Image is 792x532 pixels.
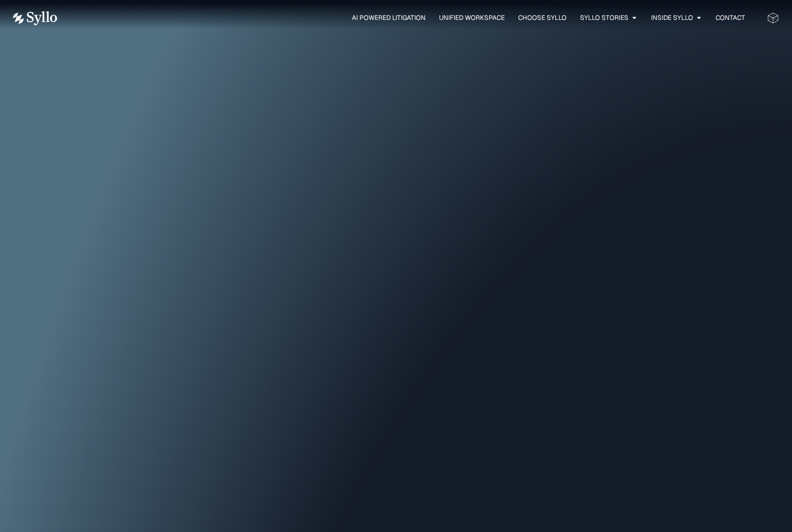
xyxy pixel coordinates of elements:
a: Unified Workspace [439,13,505,23]
img: Vector [13,11,57,25]
div: Menu Toggle [79,13,745,23]
a: AI Powered Litigation [352,13,426,23]
a: Syllo Stories [580,13,628,23]
nav: Menu [79,13,745,23]
a: Contact [716,13,745,23]
a: Inside Syllo [651,13,693,23]
a: Choose Syllo [518,13,567,23]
